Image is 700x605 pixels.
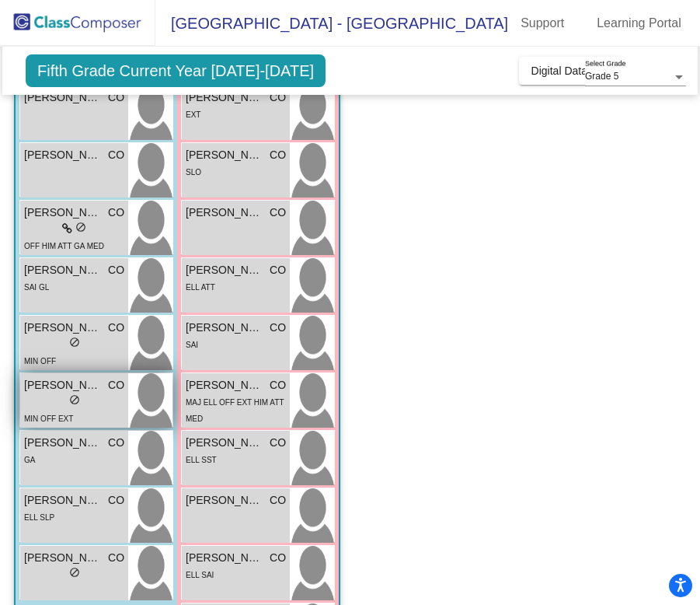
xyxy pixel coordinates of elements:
span: [PERSON_NAME] [24,89,102,106]
span: CO [108,435,124,451]
span: CO [270,262,286,278]
a: Learning Portal [584,11,694,36]
span: do_not_disturb_alt [69,394,80,405]
span: MIN OFF EXT [24,414,73,423]
span: EXT [186,110,200,119]
span: MIN OFF [24,357,56,365]
span: CO [108,89,124,106]
span: [PERSON_NAME] [24,435,102,451]
span: CO [108,550,124,566]
span: [PERSON_NAME] [186,320,263,336]
span: CO [270,435,286,451]
span: ELL SST [186,456,217,464]
span: [GEOGRAPHIC_DATA] - [GEOGRAPHIC_DATA] [155,11,508,36]
span: CO [270,377,286,393]
span: ELL SLP [24,513,54,522]
span: CO [270,492,286,509]
span: [PERSON_NAME] [186,550,263,566]
span: ELL ATT [186,283,215,292]
span: [PERSON_NAME] [24,262,102,278]
span: do_not_disturb_alt [69,567,80,578]
span: CO [108,320,124,336]
span: CO [270,205,286,221]
span: [PERSON_NAME] [24,320,102,336]
span: [PERSON_NAME] [186,147,263,163]
span: Fifth Grade Current Year [DATE]-[DATE] [26,54,326,87]
span: [PERSON_NAME] [24,377,102,393]
span: CO [108,262,124,278]
span: [PERSON_NAME] [24,492,102,509]
button: Digital Data Wall [519,57,624,85]
span: OFF HIM ATT GA MED [PERSON_NAME] [24,242,104,267]
span: Digital Data Wall [531,65,611,77]
span: CO [270,89,286,106]
span: [PERSON_NAME] [186,377,263,393]
span: SLO [186,168,201,177]
span: [PERSON_NAME] [24,147,102,163]
span: Grade 5 [585,71,618,82]
span: [PERSON_NAME] [24,550,102,566]
span: [PERSON_NAME] [186,262,263,278]
span: [PERSON_NAME] [186,89,263,106]
span: do_not_disturb_alt [75,222,86,233]
span: MAJ ELL OFF EXT HIM ATT MED [186,398,284,423]
span: CO [270,320,286,336]
span: CO [108,377,124,393]
span: SAI [186,341,198,349]
span: [PERSON_NAME] [24,205,102,221]
span: CO [108,492,124,509]
span: ELL SAI [186,571,214,579]
span: CO [270,550,286,566]
span: CO [108,147,124,163]
span: CO [270,147,286,163]
span: do_not_disturb_alt [69,337,80,348]
span: [PERSON_NAME] [186,205,263,221]
span: CO [108,205,124,221]
span: [PERSON_NAME] [186,492,263,509]
a: Support [508,11,576,36]
span: [PERSON_NAME] [186,435,263,451]
span: GA [24,456,35,464]
span: SAI GL [24,283,49,292]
